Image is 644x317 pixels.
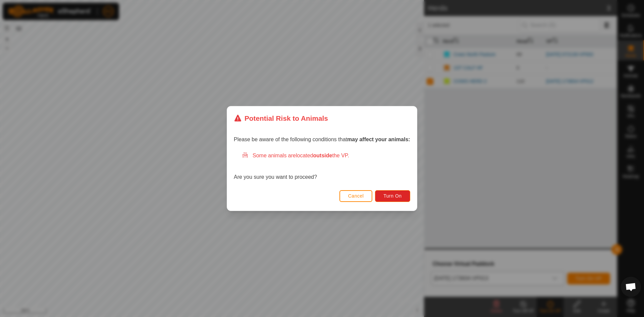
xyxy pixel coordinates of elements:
span: located the VP. [296,153,349,158]
span: Please be aware of the following conditions that [234,137,410,142]
strong: outside [313,153,332,158]
button: Cancel [339,190,373,202]
span: Turn On [384,193,402,199]
div: Open chat [621,277,641,297]
div: Some animals are [242,152,410,160]
div: Are you sure you want to proceed? [234,152,410,181]
button: Turn On [375,190,410,202]
span: Cancel [348,193,364,199]
div: Potential Risk to Animals [234,113,328,123]
strong: may affect your animals: [347,137,410,142]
